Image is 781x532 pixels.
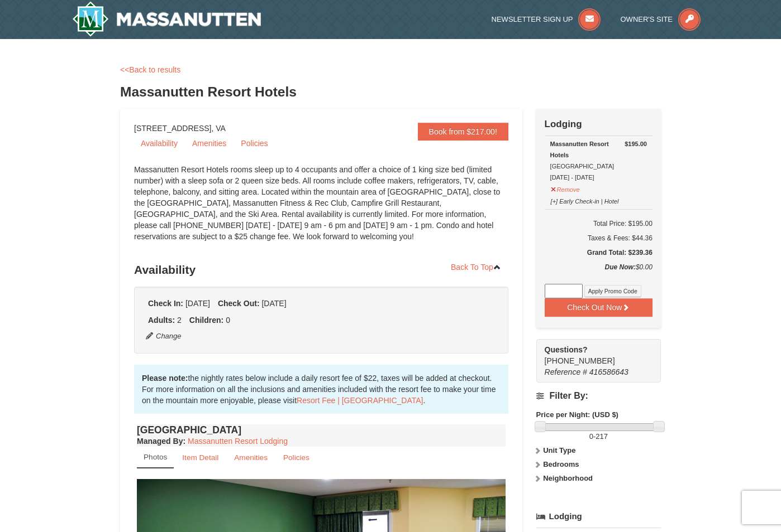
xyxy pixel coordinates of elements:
span: Owner's Site [621,15,673,23]
div: $0.00 [545,262,653,284]
strong: Children: [189,316,223,325]
span: Reference # [545,367,587,376]
a: Policies [234,135,274,152]
a: Back To Top [444,259,508,275]
h6: Total Price: $195.00 [545,218,653,229]
a: Lodging [536,506,661,526]
button: Apply Promo Code [584,285,641,297]
a: Amenities [227,447,275,468]
strong: Bedrooms [543,460,579,468]
button: Remove [550,181,580,195]
div: [GEOGRAPHIC_DATA] [DATE] - [DATE] [550,138,647,183]
a: Newsletter Sign Up [492,15,601,23]
strong: Please note: [142,374,188,383]
strong: Price per Night: (USD $) [536,410,618,419]
strong: Lodging [545,119,582,129]
strong: Due Now: [605,263,636,271]
button: Check Out Now [545,298,653,316]
span: Managed By [137,437,183,446]
a: Availability [134,135,184,152]
span: [DATE] [185,299,210,308]
small: Photos [144,453,167,461]
h3: Availability [134,259,508,281]
strong: Check Out: [218,299,260,308]
small: Item Detail [182,453,218,462]
div: the nightly rates below include a daily resort fee of $22, taxes will be added at checkout. For m... [134,365,508,414]
span: 0 [226,316,230,325]
span: 2 [177,316,182,325]
a: Amenities [185,135,233,152]
strong: Neighborhood [543,474,593,482]
a: Photos [137,447,174,468]
strong: : [137,437,185,446]
label: - [536,431,661,442]
span: 0 [589,432,593,441]
strong: Unit Type [543,446,575,454]
h4: [GEOGRAPHIC_DATA] [137,424,506,436]
span: [DATE] [261,299,286,308]
button: [+] Early Check-in | Hotel [550,193,620,207]
a: Massanutten Resort [72,1,261,37]
a: Policies [276,447,317,468]
strong: Check In: [148,299,183,308]
a: Resort Fee | [GEOGRAPHIC_DATA] [297,396,423,405]
strong: Questions? [545,345,588,354]
span: Newsletter Sign Up [492,15,573,23]
div: Massanutten Resort Hotels rooms sleep up to 4 occupants and offer a choice of 1 king size bed (li... [134,164,508,253]
small: Policies [283,453,309,462]
span: 416586643 [589,367,628,376]
img: Massanutten Resort Logo [72,1,261,37]
strong: $195.00 [625,138,647,149]
h5: Grand Total: $239.36 [545,247,653,258]
a: Owner's Site [621,15,701,23]
div: Taxes & Fees: $44.36 [545,233,653,244]
h3: Massanutten Resort Hotels [120,81,661,103]
a: Item Detail [175,447,226,468]
h4: Filter By: [536,391,661,401]
a: Book from $217.00! [418,123,508,141]
small: Amenities [234,453,268,462]
span: 217 [596,432,608,441]
button: Change [145,330,182,342]
a: Massanutten Resort Lodging [188,437,288,446]
strong: Massanutten Resort Hotels [550,141,609,158]
a: <<Back to results [120,65,180,74]
span: [PHONE_NUMBER] [545,344,641,365]
strong: Adults: [148,316,175,325]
